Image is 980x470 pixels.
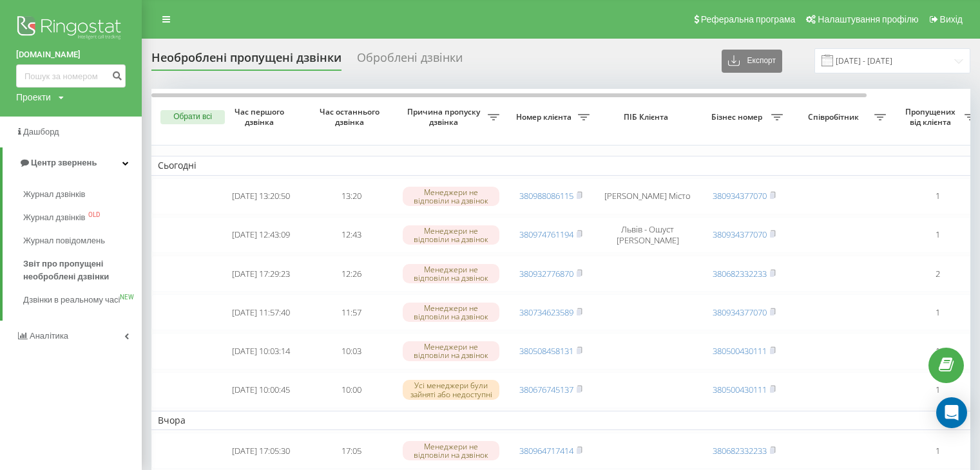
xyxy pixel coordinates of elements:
[16,64,126,88] input: Пошук за номером
[306,372,396,408] td: 10:00
[713,445,767,456] a: 380682332233
[23,294,120,306] span: Дзвінки в реальному часі
[306,433,396,469] td: 17:05
[403,441,499,460] div: Менеджери не відповіли на дзвінок
[23,211,85,224] span: Журнал дзвінків
[403,380,499,399] div: Усі менеджери були зайняті або недоступні
[519,229,573,240] a: 380974761194
[16,48,126,61] a: [DOMAIN_NAME]
[713,229,767,240] a: 380934377070
[23,229,142,252] a: Журнал повідомлень
[23,188,85,201] span: Журнал дзвінків
[403,303,499,322] div: Менеджери не відповіли на дзвінок
[403,264,499,283] div: Менеджери не відповіли на дзвінок
[151,51,341,71] div: Необроблені пропущені дзвінки
[216,217,306,253] td: [DATE] 12:43:09
[30,331,68,341] span: Аналiтика
[519,384,573,395] a: 380676745137
[216,294,306,330] td: [DATE] 11:57:40
[940,14,963,24] span: Вихід
[403,187,499,206] div: Менеджери не відповіли на дзвінок
[519,268,573,279] a: 380932776870
[713,384,767,395] a: 380500430111
[216,178,306,214] td: [DATE] 13:20:50
[796,112,874,122] span: Співробітник
[357,51,463,71] div: Оброблені дзвінки
[31,158,97,167] span: Центр звернень
[306,256,396,292] td: 12:26
[306,333,396,369] td: 10:03
[722,50,782,73] button: Експорт
[216,256,306,292] td: [DATE] 17:29:23
[403,341,499,361] div: Менеджери не відповіли на дзвінок
[23,234,105,247] span: Журнал повідомлень
[23,258,135,283] span: Звіт про пропущені необроблені дзвінки
[403,225,499,245] div: Менеджери не відповіли на дзвінок
[607,112,688,122] span: ПІБ Клієнта
[713,306,767,318] a: 380934377070
[16,91,51,104] div: Проекти
[519,445,573,456] a: 380964717414
[23,183,142,206] a: Журнал дзвінків
[519,306,573,318] a: 380734623589
[713,345,767,357] a: 380500430111
[160,110,225,124] button: Обрати всі
[316,107,386,127] span: Час останнього дзвінка
[23,252,142,288] a: Звіт про пропущені необроблені дзвінки
[216,433,306,469] td: [DATE] 17:05:30
[713,268,767,279] a: 380682332233
[216,372,306,408] td: [DATE] 10:00:45
[706,112,771,122] span: Бізнес номер
[306,294,396,330] td: 11:57
[899,107,965,127] span: Пропущених від клієнта
[226,107,296,127] span: Час першого дзвінка
[3,147,142,178] a: Центр звернень
[596,178,699,214] td: [PERSON_NAME] Місто
[519,345,573,357] a: 380508458131
[23,288,142,312] a: Дзвінки в реальному часіNEW
[216,333,306,369] td: [DATE] 10:03:14
[818,14,918,24] span: Налаштування профілю
[306,178,396,214] td: 13:20
[306,217,396,253] td: 12:43
[16,13,126,45] img: Ringostat logo
[512,112,578,122] span: Номер клієнта
[701,14,796,24] span: Реферальна програма
[519,190,573,202] a: 380988086115
[23,127,59,136] span: Дашборд
[713,190,767,202] a: 380934377070
[23,206,142,229] a: Журнал дзвінківOLD
[403,107,488,127] span: Причина пропуску дзвінка
[596,217,699,253] td: Львів - Ошуст [PERSON_NAME]
[936,397,967,428] div: Open Intercom Messenger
